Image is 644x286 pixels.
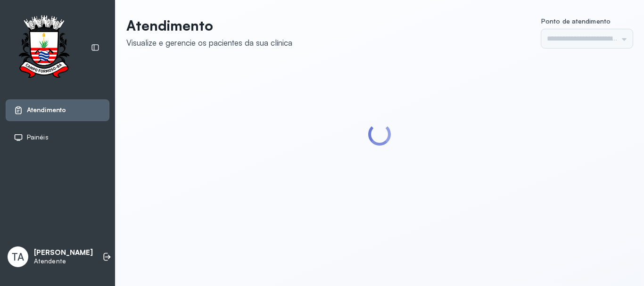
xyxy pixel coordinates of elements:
[126,17,292,34] p: Atendimento
[541,17,611,25] span: Ponto de atendimento
[27,133,49,141] span: Painéis
[27,106,66,114] span: Atendimento
[126,38,292,48] div: Visualize e gerencie os pacientes da sua clínica
[14,106,101,115] a: Atendimento
[34,257,93,265] p: Atendente
[34,248,93,257] p: [PERSON_NAME]
[10,15,78,81] img: Logotipo do estabelecimento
